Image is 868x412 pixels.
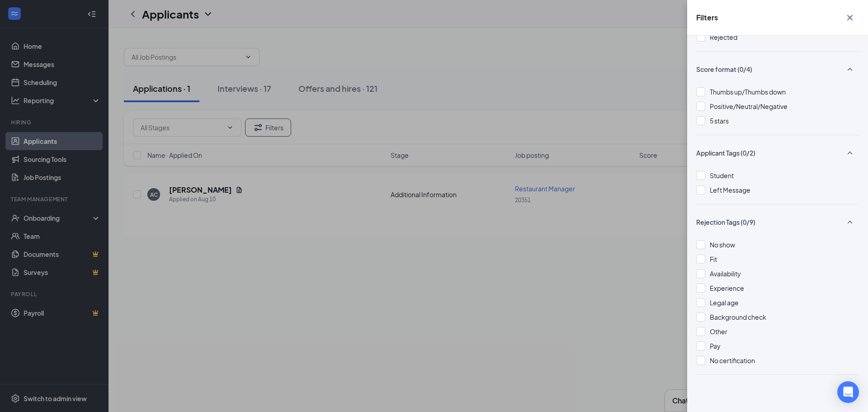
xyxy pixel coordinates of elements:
span: Score format (0/4) [696,65,752,74]
h5: Filters [696,13,718,23]
span: Student [710,171,734,180]
svg: Cross [844,12,855,23]
span: Left Message [710,186,750,194]
button: SmallChevronUp [841,144,859,161]
span: 5 stars [710,117,729,125]
span: Legal age [710,298,739,307]
svg: SmallChevronUp [844,147,855,158]
span: Applicant Tags (0/2) [696,148,755,157]
span: Rejected [710,33,737,41]
div: Open Intercom Messenger [837,381,859,403]
button: Cross [841,9,859,26]
span: Background check [710,313,766,321]
span: Thumbs up/Thumbs down [710,88,786,96]
span: Positive/Neutral/Negative [710,102,788,110]
button: SmallChevronUp [841,213,859,231]
button: SmallChevronUp [841,61,859,78]
span: Fit [710,255,717,263]
span: No show [710,241,735,249]
span: Availability [710,270,741,278]
span: Other [710,327,727,336]
span: Rejection Tags (0/9) [696,218,755,227]
span: No certification [710,356,755,365]
span: Experience [710,284,744,292]
svg: SmallChevronUp [844,64,855,75]
svg: SmallChevronUp [844,217,855,227]
span: Pay [710,342,721,350]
